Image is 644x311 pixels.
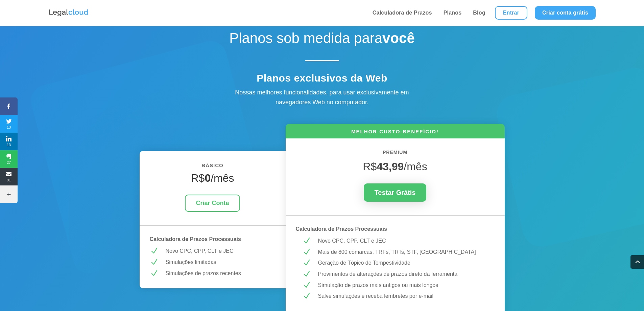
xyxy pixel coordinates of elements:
[318,259,488,267] p: Geração de Tópico de Tempestividade
[150,161,276,173] h6: BÁSICO
[150,172,276,188] h4: R$ /mês
[302,292,311,300] span: N
[302,281,311,289] span: N
[318,270,488,279] p: Provimentos de alterações de prazos direto da ferramenta
[318,292,488,301] p: Salve simulações e receba lembretes por e-mail
[302,237,311,245] span: N
[166,247,276,256] p: Novo CPC, CPP, CLT e JEC
[150,258,158,266] span: N
[364,183,427,202] a: Testar Grátis
[150,247,158,255] span: N
[166,269,276,278] p: Simulações de prazos recentes
[382,30,415,46] strong: você
[48,8,89,17] img: Logo da Legalcloud
[535,6,596,20] a: Criar conta grátis
[495,6,527,20] a: Entrar
[318,248,488,257] p: Mais de 800 comarcas, TRFs, TRTs, STF, [GEOGRAPHIC_DATA]
[302,270,311,278] span: N
[363,160,427,173] span: R$ /mês
[150,269,158,277] span: N
[286,128,505,138] h6: MELHOR CUSTO-BENEFÍCIO!
[377,160,404,173] strong: 43,99
[204,30,440,50] h1: Planos sob medida para
[204,72,440,88] h4: Planos exclusivos da Web
[302,248,311,256] span: N
[296,149,495,160] h6: PREMIUM
[166,258,276,267] p: Simulações limitadas
[221,88,424,107] div: Nossas melhores funcionalidades, para usar exclusivamente em navegadores Web no computador.
[205,172,211,184] strong: 0
[150,236,241,242] strong: Calculadora de Prazos Processuais
[296,226,387,232] strong: Calculadora de Prazos Processuais
[318,237,488,245] p: Novo CPC, CPP, CLT e JEC
[185,195,240,212] a: Criar Conta
[302,259,311,267] span: N
[318,281,488,290] p: Simulação de prazos mais antigos ou mais longos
